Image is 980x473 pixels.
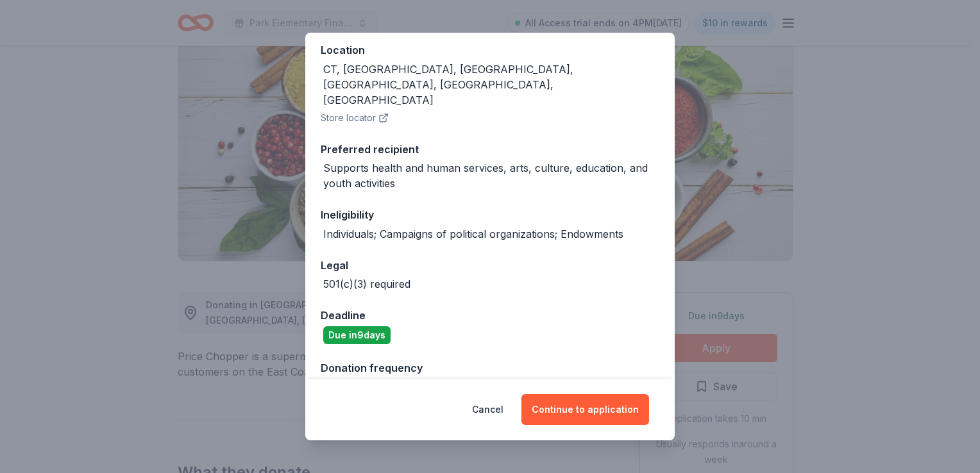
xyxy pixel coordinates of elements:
[321,141,659,158] div: Preferred recipient
[321,110,389,126] button: Store locator
[321,307,659,324] div: Deadline
[321,42,659,58] div: Location
[472,394,503,425] button: Cancel
[321,257,659,274] div: Legal
[323,326,391,344] div: Due in 9 days
[323,62,659,108] div: CT, [GEOGRAPHIC_DATA], [GEOGRAPHIC_DATA], [GEOGRAPHIC_DATA], [GEOGRAPHIC_DATA], [GEOGRAPHIC_DATA]
[321,360,659,376] div: Donation frequency
[321,206,659,223] div: Ineligibility
[323,160,659,191] div: Supports health and human services, arts, culture, education, and youth activities
[323,226,623,242] div: Individuals; Campaigns of political organizations; Endowments
[521,394,649,425] button: Continue to application
[323,276,410,292] div: 501(c)(3) required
